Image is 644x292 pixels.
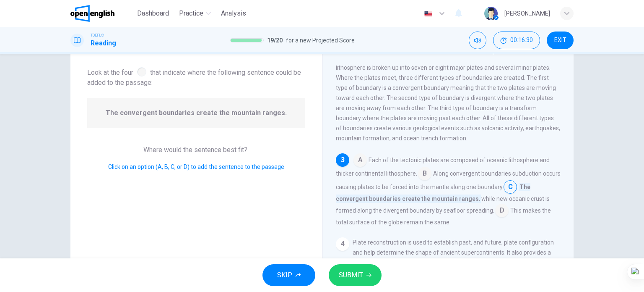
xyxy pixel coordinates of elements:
img: en [423,11,434,17]
span: Look at the four that indicate where the following sentence could be added to the passage: [87,66,305,88]
a: OpenEnglish logo [70,5,134,22]
img: OpenEnglish logo [70,5,114,22]
span: C [504,180,517,194]
button: SUBMIT [329,264,382,286]
span: Each of the tectonic plates are composed of oceanic lithosphere and thicker continental lithosphere. [336,157,550,177]
div: 3 [336,153,349,167]
button: Practice [176,6,214,21]
span: EXIT [554,37,566,44]
span: Analysis [221,8,246,18]
div: 4 [336,237,349,251]
span: Plate reconstruction is used to establish past, and future, plate configuration and help determin... [336,239,554,286]
span: SKIP [277,269,292,281]
span: Click on an option (A, B, C, or D) to add the sentence to the passage [108,163,284,170]
h1: Reading [91,38,116,48]
img: Profile picture [484,7,498,20]
span: Dashboard [137,8,169,18]
span: A [353,153,367,167]
span: D [495,204,509,217]
button: EXIT [547,32,574,49]
div: [PERSON_NAME] [504,8,550,18]
div: Hide [493,32,540,49]
span: 00:16:30 [510,37,533,44]
span: B [418,167,431,180]
span: TOEFL® [91,32,104,38]
span: Along convergent boundaries subduction occurs causing plates to be forced into the mantle along o... [336,170,561,190]
button: SKIP [262,264,315,286]
button: 00:16:30 [493,32,540,49]
button: Analysis [218,6,249,21]
span: Practice [179,8,203,18]
button: Dashboard [134,6,172,21]
span: 19 / 20 [267,35,283,45]
span: Where would the sentence best fit? [143,146,249,154]
span: The convergent boundaries create the mountain ranges. [106,108,287,118]
div: Mute [469,32,486,49]
span: for a new Projected Score [286,35,355,45]
span: SUBMIT [339,269,363,281]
